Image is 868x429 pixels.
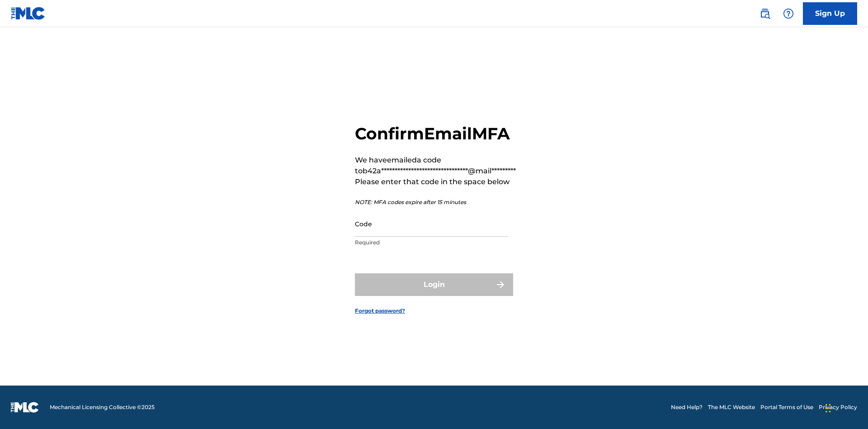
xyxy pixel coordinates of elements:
[671,403,703,411] a: Need Help?
[11,402,39,413] img: logo
[355,198,516,206] p: NOTE: MFA codes expire after 15 minutes
[760,403,813,411] a: Portal Terms of Use
[783,8,794,19] img: help
[823,386,868,429] iframe: Chat Widget
[11,7,46,20] img: MLC Logo
[355,238,508,247] p: Required
[803,2,857,25] a: Sign Up
[50,403,155,411] span: Mechanical Licensing Collective © 2025
[759,8,770,19] img: search
[355,124,516,144] h2: Confirm Email MFA
[819,403,857,411] a: Privacy Policy
[826,395,831,422] div: Drag
[355,176,516,187] p: Please enter that code in the space below
[708,403,755,411] a: The MLC Website
[756,5,774,23] a: Public Search
[779,5,797,23] div: Help
[355,307,405,315] a: Forgot password?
